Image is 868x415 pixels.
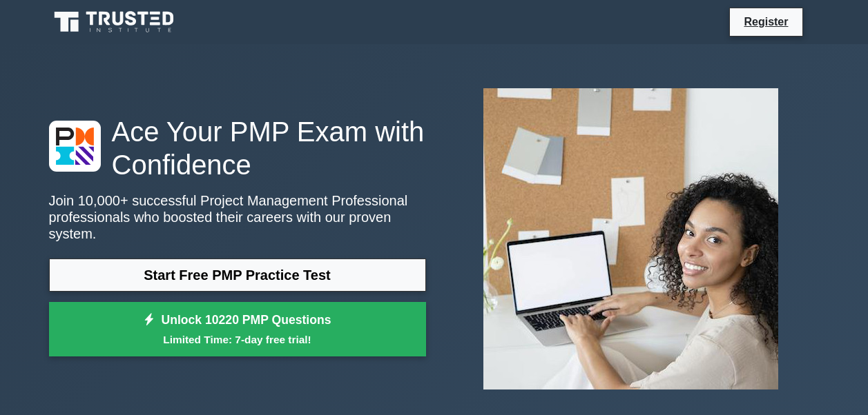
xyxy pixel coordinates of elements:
p: Join 10,000+ successful Project Management Professional professionals who boosted their careers w... [49,192,426,242]
h1: Ace Your PMP Exam with Confidence [49,115,426,181]
a: Register [735,13,796,30]
a: Start Free PMP Practice Test [49,259,426,292]
small: Limited Time: 7-day free trial! [66,332,409,347]
a: Unlock 10220 PMP QuestionsLimited Time: 7-day free trial! [49,302,426,357]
